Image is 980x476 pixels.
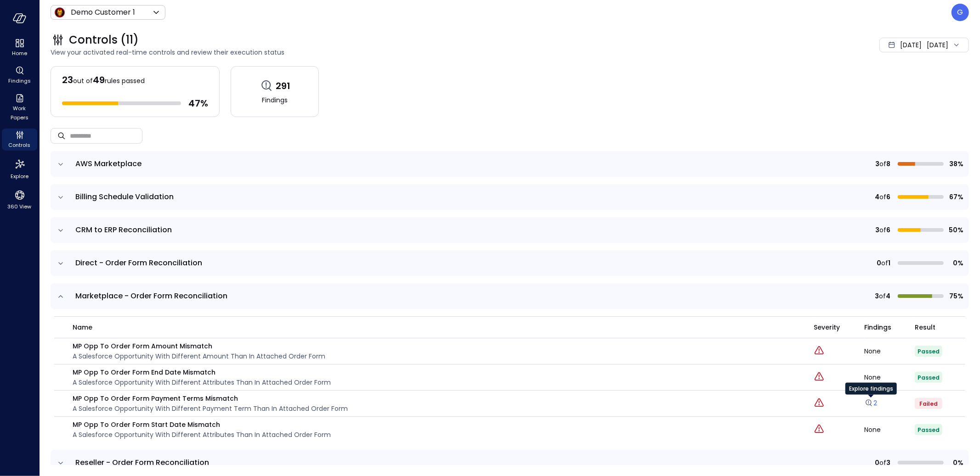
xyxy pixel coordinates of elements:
span: Passed [918,426,940,434]
div: Explore [2,156,37,182]
span: Direct - Order Form Reconciliation [75,258,202,268]
div: Findings [2,64,37,86]
span: 6 [886,192,890,202]
span: Passed [918,374,940,381]
span: Reseller - Order Form Reconciliation [75,457,209,468]
p: MP Opp To Order Form Amount Mismatch [73,341,325,351]
div: None [864,426,915,433]
span: rules passed [105,76,145,85]
span: 0 [877,258,881,268]
span: AWS Marketplace [75,158,142,169]
p: A Salesforce Opportunity with different amount than in attached order form [73,351,325,361]
span: Failed [919,400,938,408]
div: Critical [814,398,825,409]
span: 49 [93,73,105,86]
div: None [864,348,915,354]
p: MP Opp To Order Form End Date Mismatch [73,367,331,377]
button: expand row [56,292,65,301]
p: G [957,7,963,18]
div: Home [2,37,37,59]
span: Explore [11,172,28,181]
a: Explore findings [864,401,877,410]
img: Icon [54,7,65,18]
p: MP Opp To Order Form Start Date Mismatch [73,420,331,430]
span: 23 [62,73,73,86]
span: 3 [886,458,890,468]
span: Marketplace - Order Form Reconciliation [75,291,227,301]
span: 6 [886,225,890,235]
div: Controls [2,129,37,151]
span: Passed [918,347,940,355]
span: 0 [875,458,879,468]
span: 3 [875,159,879,169]
p: A Salesforce Opportunity with different payment term than in attached order form [73,403,348,414]
a: 291Findings [231,66,319,117]
a: 2 [864,398,877,408]
span: View your activated real-time controls and review their execution status [51,47,715,57]
span: Result [915,322,935,332]
div: None [864,374,915,381]
span: 75% [947,291,963,301]
span: Controls (11) [69,33,139,47]
div: Critical [814,371,825,383]
span: out of [73,76,93,85]
button: expand row [56,259,65,268]
span: Billing Schedule Validation [75,191,174,202]
p: A Salesforce Opportunity with different attributes than in attached order form [73,377,331,387]
span: 3 [875,291,879,301]
span: Findings [864,322,891,332]
button: expand row [56,226,65,235]
span: 50% [947,225,963,235]
span: [DATE] [900,40,922,50]
span: 0% [947,258,963,268]
span: 3 [875,225,879,235]
button: expand row [56,160,65,169]
div: Critical [814,424,825,436]
div: 360 View [2,187,37,212]
span: 38% [947,159,963,169]
span: Home [12,49,27,58]
div: Work Papers [2,92,37,123]
span: Severity [814,322,840,332]
span: Work Papers [6,104,34,122]
span: of [879,159,886,169]
span: 291 [276,80,290,92]
span: of [879,225,886,235]
span: CRM to ERP Reconciliation [75,224,172,235]
span: of [879,192,886,202]
span: Controls [9,140,31,150]
button: expand row [56,193,65,202]
span: Findings [8,76,31,85]
button: expand row [56,459,65,468]
span: of [879,458,886,468]
span: 4 [886,291,890,301]
span: of [879,291,886,301]
span: 67% [947,192,963,202]
p: MP Opp To Order Form Payment Terms Mismatch [73,393,348,403]
span: 1 [888,258,890,268]
span: 360 View [8,202,32,211]
span: 4 [875,192,879,202]
div: Critical [814,345,825,357]
span: 47 % [188,97,208,109]
p: A Salesforce Opportunity with different attributes than in attached order form [73,430,331,440]
div: Guy [952,4,969,21]
p: Demo Customer 1 [71,7,135,18]
span: 8 [886,159,890,169]
span: 0% [947,458,963,468]
span: Findings [262,95,288,105]
span: name [73,322,92,332]
span: of [881,258,888,268]
div: Explore findings [845,383,897,395]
